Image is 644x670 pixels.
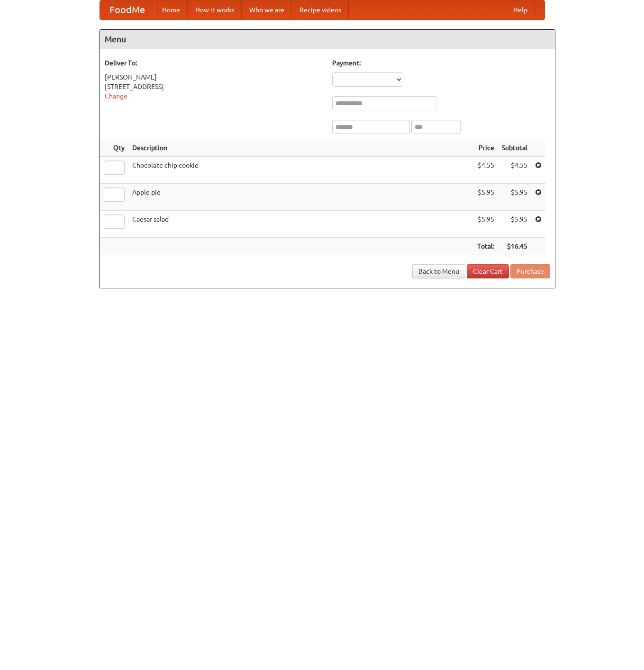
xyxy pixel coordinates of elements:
[473,238,498,255] th: Total:
[412,264,465,278] a: Back to Menu
[467,264,509,278] a: Clear Cart
[498,184,531,211] td: $5.95
[100,0,154,19] a: FoodMe
[242,0,292,19] a: Who we are
[128,184,473,211] td: Apple pie
[292,0,349,19] a: Recipe videos
[188,0,242,19] a: How it works
[473,211,498,238] td: $5.95
[154,0,188,19] a: Home
[105,82,323,91] div: [STREET_ADDRESS]
[506,0,535,19] a: Help
[510,264,550,278] button: Purchase
[498,238,531,255] th: $16.45
[332,58,550,68] h5: Payment:
[105,72,323,82] div: [PERSON_NAME]
[473,184,498,211] td: $5.95
[105,58,323,68] h5: Deliver To:
[498,211,531,238] td: $5.95
[473,139,498,157] th: Price
[128,211,473,238] td: Caesar salad
[498,157,531,184] td: $4.55
[100,139,128,157] th: Qty
[100,30,555,49] h4: Menu
[128,157,473,184] td: Chocolate chip cookie
[105,92,127,100] a: Change
[473,157,498,184] td: $4.55
[498,139,531,157] th: Subtotal
[128,139,473,157] th: Description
